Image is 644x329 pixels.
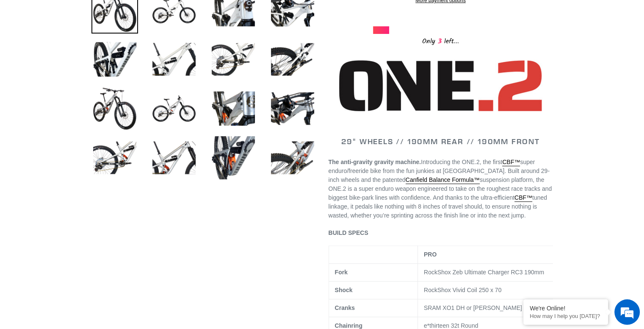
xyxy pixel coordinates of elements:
td: RockShox Zeb Ultimate Charger RC3 190mm [417,264,561,282]
span: BUILD SPECS [329,229,368,236]
b: Chainring [335,322,362,329]
span: suspension platform, the ONE.2 is a super enduro weapon engineered to take on the roughest race t... [329,176,552,201]
img: Load image into Gallery viewer, ONE.2 Super Enduro - Complete Bike [91,85,138,132]
div: We're Online! [530,305,602,312]
div: Only left... [373,34,509,47]
span: SRAM XO1 DH or [PERSON_NAME] Cranks [424,304,542,311]
span: e*thirteen 32t Round [424,322,478,329]
img: Load image into Gallery viewer, ONE.2 Super Enduro - Complete Bike [91,36,138,83]
img: Load image into Gallery viewer, ONE.2 Super Enduro - Complete Bike [269,36,316,83]
b: Cranks [335,304,355,311]
img: Load image into Gallery viewer, ONE.2 Super Enduro - Complete Bike [210,85,257,132]
a: CBF™ [514,194,532,202]
div: Chat with us now [57,47,155,59]
strong: The anti-gravity gravity machine. [329,159,421,165]
img: Load image into Gallery viewer, ONE.2 Super Enduro - Complete Bike [210,36,257,83]
a: CBF™ [502,159,520,166]
span: super enduro/freeride bike from the fun junkies at [GEOGRAPHIC_DATA]. Built around 29-inch wheels... [329,159,550,183]
img: Load image into Gallery viewer, ONE.2 Super Enduro - Complete Bike [269,85,316,132]
span: We're online! [49,107,117,192]
img: Load image into Gallery viewer, ONE.2 Super Enduro - Complete Bike [210,134,257,181]
img: Load image into Gallery viewer, ONE.2 Super Enduro - Complete Bike [91,134,138,181]
div: Minimize live chat window [139,4,159,25]
strong: PRO [424,251,437,258]
span: 3 [435,36,444,47]
div: Navigation go back [9,47,22,59]
p: RockShox Vivid Coil 250 x 70 [424,286,555,295]
span: Introducing the ONE.2, the first [421,159,502,165]
span: 29" WHEELS // 190MM REAR // 190MM FRONT [341,137,539,146]
img: Load image into Gallery viewer, ONE.2 Super Enduro - Complete Bike [269,134,316,181]
img: Load image into Gallery viewer, ONE.2 Super Enduro - Complete Bike [151,85,197,132]
span: tuned linkage, it pedals like nothing with 8 inches of travel should, to ensure nothing is wasted... [329,194,547,219]
img: d_696896380_company_1647369064580_696896380 [27,42,48,64]
b: Fork [335,269,348,276]
img: Load image into Gallery viewer, ONE.2 Super Enduro - Complete Bike [151,134,197,181]
p: How may I help you today? [530,313,602,319]
textarea: Type your message and hit 'Enter' [4,231,161,261]
b: Shock [335,287,353,293]
a: Canfield Balance Formula™ [406,176,480,184]
img: Load image into Gallery viewer, ONE.2 Super Enduro - Complete Bike [151,36,197,83]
